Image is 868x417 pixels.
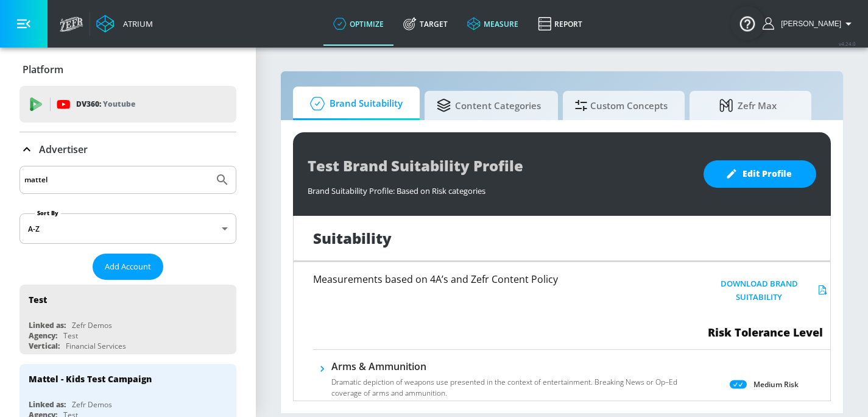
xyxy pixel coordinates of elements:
[19,132,236,166] div: Advertiser
[701,274,830,307] button: Download Brand Suitability
[730,6,764,40] button: Open Resource Center
[39,143,88,156] p: Advertiser
[19,52,236,87] div: Platform
[29,399,66,410] div: Linked as:
[23,63,63,76] p: Platform
[72,399,112,410] div: Zefr Demos
[209,166,236,193] button: Submit Search
[35,209,61,217] label: Sort By
[63,330,78,341] div: Test
[66,341,126,351] div: Financial Services
[93,254,163,280] button: Add Account
[393,2,457,46] a: Target
[76,98,135,111] p: DV360:
[763,16,856,31] button: [PERSON_NAME]
[29,330,57,341] div: Agency:
[19,285,236,354] div: TestLinked as:Zefr DemosAgency:TestVertical:Financial Services
[305,89,403,118] span: Brand Suitability
[776,20,841,28] span: login as: kate.csiki@zefr.com
[331,360,683,406] div: Arms & AmmunitionDramatic depiction of weapons use presented in the context of entertainment. Bre...
[728,166,792,182] span: Edit Profile
[29,294,47,305] div: Test
[72,320,112,330] div: Zefr Demos
[331,360,683,373] h6: Arms & Ammunition
[575,91,668,120] span: Custom Concepts
[29,320,66,330] div: Linked as:
[753,378,799,391] p: Medium Risk
[708,325,823,340] span: Risk Tolerance Level
[308,179,691,196] div: Brand Suitability Profile: Based on Risk categories
[437,91,541,120] span: Content Categories
[313,274,658,284] h6: Measurements based on 4A’s and Zefr Content Policy
[704,160,816,188] button: Edit Profile
[457,2,528,46] a: measure
[118,18,153,29] div: Atrium
[19,213,236,244] div: A-Z
[323,2,393,46] a: optimize
[702,91,794,120] span: Zefr Max
[103,98,135,110] p: Youtube
[528,2,592,46] a: Report
[839,40,856,47] span: v 4.24.0
[96,15,153,33] a: Atrium
[19,86,236,123] div: DV360: Youtube
[29,341,60,351] div: Vertical:
[24,172,209,188] input: Search by name
[313,228,392,248] h1: Suitability
[105,260,151,274] span: Add Account
[29,373,152,385] div: Mattel - Kids Test Campaign
[331,377,683,399] p: Dramatic depiction of weapons use presented in the context of entertainment. Breaking News or Op–...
